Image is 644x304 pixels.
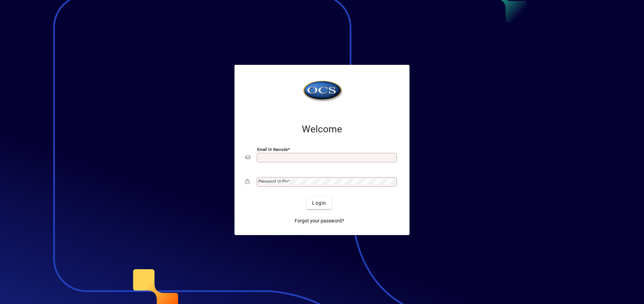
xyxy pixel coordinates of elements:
a: Forgot your password? [292,215,347,227]
button: Login [307,197,332,209]
h2: Welcome [245,124,399,135]
span: Login [312,200,326,207]
mat-label: Email or Barcode [257,147,288,152]
mat-label: Password or Pin [258,179,288,184]
span: Forgot your password? [295,217,344,225]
